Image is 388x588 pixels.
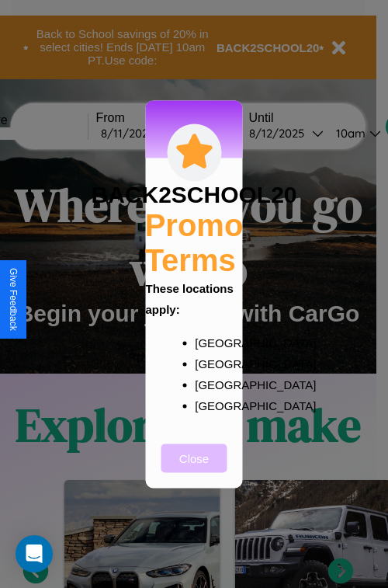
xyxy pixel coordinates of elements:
[16,535,53,572] div: Open Intercom Messenger
[195,353,224,374] p: [GEOGRAPHIC_DATA]
[91,181,296,207] h3: BACK2SCHOOL20
[195,395,224,416] p: [GEOGRAPHIC_DATA]
[161,444,227,472] button: Close
[145,207,244,277] h2: Promo Terms
[195,332,224,353] p: [GEOGRAPHIC_DATA]
[146,281,234,315] b: These locations apply:
[195,374,224,395] p: [GEOGRAPHIC_DATA]
[8,268,19,331] div: Give Feedback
